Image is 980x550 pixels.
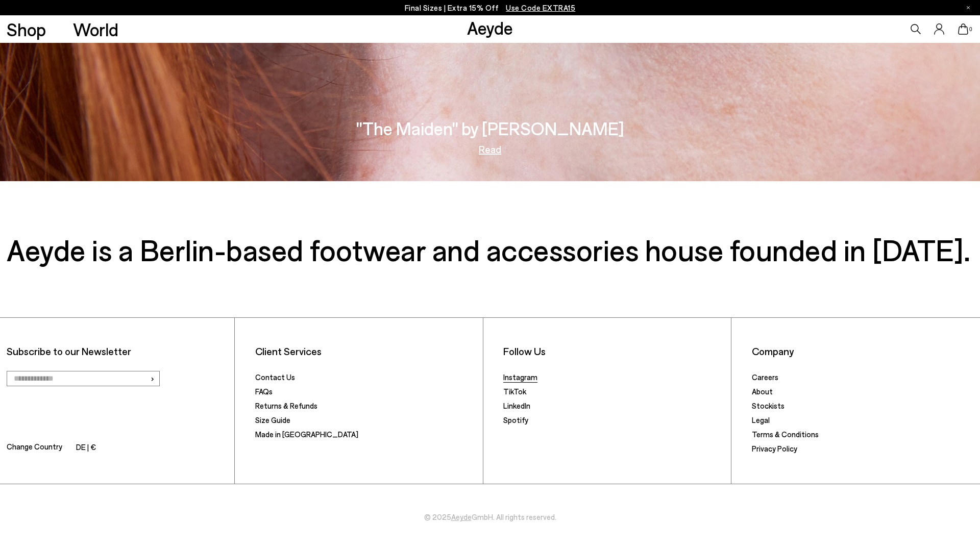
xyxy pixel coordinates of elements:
[405,2,576,14] p: Final Sizes | Extra 15% Off
[255,387,273,396] a: FAQs
[503,401,530,410] a: LinkedIn
[506,3,575,12] span: Navigate to /collections/ss25-final-sizes
[356,119,624,137] h3: "The Maiden" by [PERSON_NAME]
[752,387,773,396] a: About
[958,23,968,35] a: 0
[255,372,295,382] a: Contact Us
[76,441,96,455] li: DE | €
[467,17,513,38] a: Aeyde
[255,401,317,410] a: Returns & Refunds
[968,27,973,32] span: 0
[503,415,528,424] a: Spotify
[752,345,973,358] li: Company
[752,401,785,410] a: Stockists
[752,444,797,453] a: Privacy Policy
[7,235,973,263] h3: Aeyde is a Berlin-based footwear and accessories house founded in [DATE].
[752,372,778,382] a: Careers
[503,372,537,382] a: Instagram
[752,415,770,424] a: Legal
[503,387,526,396] a: TikTok
[479,144,501,154] a: Read
[503,345,724,358] li: Follow Us
[255,430,358,439] a: Made in [GEOGRAPHIC_DATA]
[7,345,228,358] p: Subscribe to our Newsletter
[7,440,62,455] span: Change Country
[7,20,46,38] a: Shop
[73,20,118,38] a: World
[255,345,476,358] li: Client Services
[255,415,290,424] a: Size Guide
[451,512,472,521] a: Aeyde
[150,371,155,386] span: ›
[752,430,819,439] a: Terms & Conditions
